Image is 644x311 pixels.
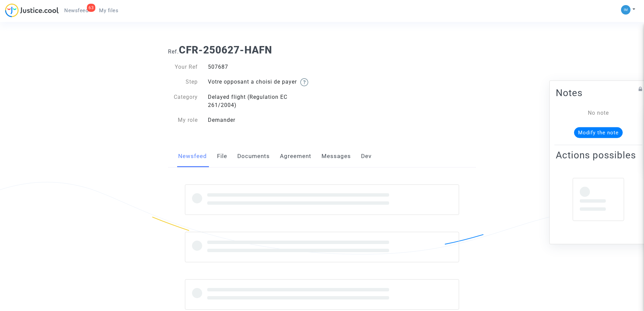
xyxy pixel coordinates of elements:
[87,4,95,12] div: 63
[621,5,630,15] img: a105443982b9e25553e3eed4c9f672e7
[179,44,272,56] b: CFR-250627-HAFN
[566,109,631,117] div: No note
[203,93,322,109] div: Delayed flight (Regulation EC 261/2004)
[556,87,641,98] h2: Notes
[203,78,322,86] div: Votre opposant a choisi de payer
[237,145,270,168] a: Documents
[163,116,203,124] div: My role
[361,145,372,168] a: Dev
[94,5,124,16] a: My files
[99,7,118,14] span: My files
[163,78,203,86] div: Step
[280,145,311,168] a: Agreement
[178,145,207,168] a: Newsfeed
[59,5,94,16] a: 63Newsfeed
[300,78,308,86] img: help.svg
[163,93,203,109] div: Category
[203,116,322,124] div: Demander
[203,63,322,71] div: 507687
[217,145,227,168] a: File
[163,63,203,71] div: Your Ref
[5,3,59,17] img: jc-logo.svg
[168,48,179,55] span: Ref.
[574,127,623,138] button: Modify the note
[556,149,641,161] h2: Actions possibles
[321,145,351,168] a: Messages
[64,7,88,14] span: Newsfeed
